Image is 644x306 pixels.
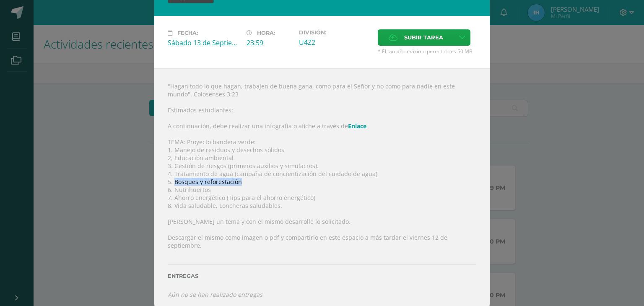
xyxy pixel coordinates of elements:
span: Hora: [257,30,275,36]
label: Entregas [168,273,476,279]
a: Enlace [348,122,366,130]
span: Fecha: [177,30,198,36]
i: Aún no se han realizado entregas [168,290,262,298]
span: Subir tarea [404,30,443,45]
label: División: [299,29,371,36]
div: U4Z2 [299,38,371,47]
span: * El tamaño máximo permitido es 50 MB [378,48,476,55]
div: Sábado 13 de Septiembre [168,38,240,47]
div: 23:59 [247,38,292,47]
